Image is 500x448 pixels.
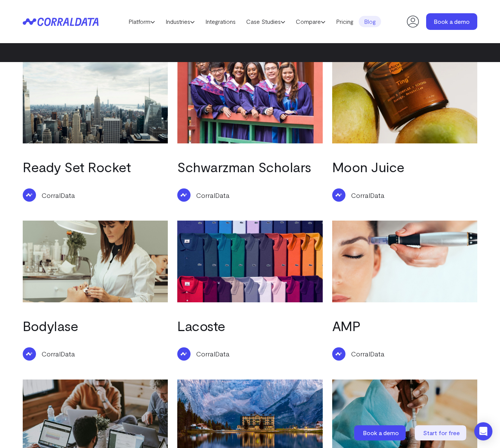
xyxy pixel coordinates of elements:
[42,349,75,359] p: CorralData
[423,429,460,436] span: Start for free
[291,16,331,27] a: Compare
[23,317,78,334] a: Bodylase
[200,16,241,27] a: Integrations
[474,422,492,440] div: Open Intercom Messenger
[332,159,405,175] a: Moon Juice
[177,159,311,175] a: Schwarzman Scholars
[332,317,361,334] a: AMP
[351,190,384,200] p: CorralData
[241,16,291,27] a: Case Studies
[331,16,359,27] a: Pricing
[160,16,200,27] a: Industries
[196,190,230,200] p: CorralData
[359,16,381,27] a: Blog
[354,425,407,440] a: Book a demo
[42,190,75,200] p: CorralData
[363,429,399,436] span: Book a demo
[123,16,160,27] a: Platform
[196,349,230,359] p: CorralData
[351,349,384,359] p: CorralData
[415,425,468,440] a: Start for free
[23,159,131,175] a: Ready Set Rocket
[177,317,225,334] a: Lacoste
[426,13,477,30] a: Book a demo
